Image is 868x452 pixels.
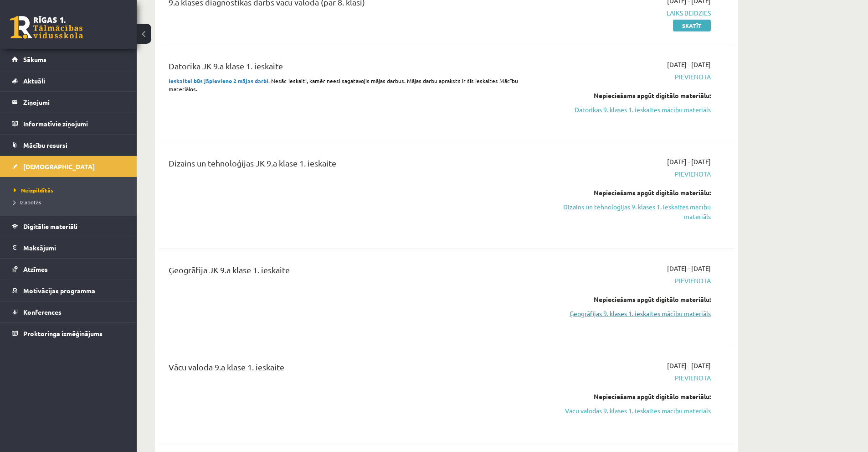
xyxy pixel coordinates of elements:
a: [DEMOGRAPHIC_DATA] [12,156,125,177]
div: Nepieciešams apgūt digitālo materiālu: [539,188,711,197]
span: Motivācijas programma [23,286,95,295]
a: Aktuāli [12,70,125,91]
span: Sākums [23,55,46,63]
div: Vācu valoda 9.a klase 1. ieskaite [169,361,525,378]
a: Mācību resursi [12,135,125,156]
span: . Nesāc ieskaiti, kamēr neesi sagatavojis mājas darbus. Mājas darbu apraksts ir šīs ieskaites Māc... [169,77,518,93]
span: Pievienota [539,169,711,179]
a: Maksājumi [12,237,125,258]
span: Pievienota [539,373,711,383]
span: Pievienota [539,276,711,286]
a: Skatīt [673,20,711,31]
a: Vācu valodas 9. klases 1. ieskaites mācību materiāls [539,406,711,416]
span: Atzīmes [23,265,48,273]
a: Digitālie materiāli [12,216,125,237]
span: Konferences [23,308,62,316]
div: Dizains un tehnoloģijas JK 9.a klase 1. ieskaite [169,157,525,174]
span: Izlabotās [14,198,41,206]
a: Motivācijas programma [12,280,125,301]
a: Rīgas 1. Tālmācības vidusskola [10,16,83,39]
span: Pievienota [539,72,711,82]
div: Nepieciešams apgūt digitālo materiālu: [539,295,711,304]
a: Dizains un tehnoloģijas 9. klases 1. ieskaites mācību materiāls [539,202,711,221]
span: [DATE] - [DATE] [667,157,711,166]
div: Ģeogrāfija JK 9.a klase 1. ieskaite [169,264,525,281]
span: Digitālie materiāli [23,222,77,230]
a: Datorikas 9. klases 1. ieskaites mācību materiāls [539,105,711,114]
a: Konferences [12,301,125,322]
a: Ziņojumi [12,92,125,113]
span: [DATE] - [DATE] [667,264,711,273]
a: Neizpildītās [14,186,128,194]
legend: Ziņojumi [23,92,125,113]
span: Mācību resursi [23,141,67,149]
span: [DATE] - [DATE] [667,361,711,370]
span: [DEMOGRAPHIC_DATA] [23,162,95,171]
div: Datorika JK 9.a klase 1. ieskaite [169,60,525,77]
a: Ģeogrāfijas 9. klases 1. ieskaites mācību materiāls [539,309,711,318]
strong: Ieskaitei būs jāpievieno 2 mājas darbi [169,77,268,84]
span: Aktuāli [23,77,45,85]
div: Nepieciešams apgūt digitālo materiālu: [539,91,711,100]
a: Proktoringa izmēģinājums [12,323,125,344]
span: Laiks beidzies [539,8,711,18]
span: Proktoringa izmēģinājums [23,329,103,338]
legend: Maksājumi [23,237,125,258]
a: Informatīvie ziņojumi [12,113,125,134]
span: Neizpildītās [14,187,53,194]
span: [DATE] - [DATE] [667,60,711,69]
a: Izlabotās [14,198,128,206]
div: Nepieciešams apgūt digitālo materiālu: [539,392,711,401]
a: Sākums [12,49,125,70]
legend: Informatīvie ziņojumi [23,113,125,134]
a: Atzīmes [12,259,125,280]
